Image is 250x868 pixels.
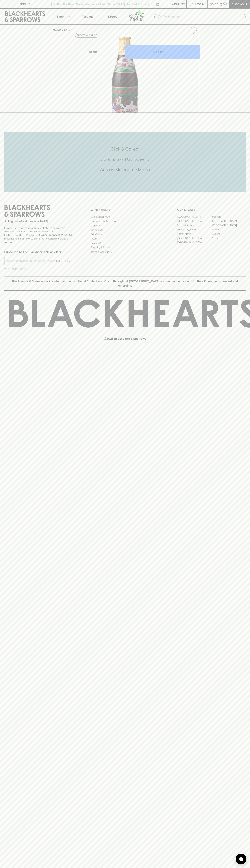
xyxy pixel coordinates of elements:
[211,236,246,240] a: Prahran
[75,9,100,24] a: Tastings
[91,223,159,228] a: Careers
[4,250,73,254] p: Subscribe to The Blackhearts Newsletter
[177,232,211,236] a: Fitzroy North
[211,215,246,219] a: Braddon
[4,146,246,152] h5: Click & Collect
[4,226,73,244] p: It is against the law to sell or supply alcohol to, or to obtain alcohol on behalf of a person un...
[91,237,159,241] a: FAQ's
[91,241,159,245] a: Privacy Policy
[91,228,159,232] a: Contact Us
[88,48,125,55] div: Bottle
[75,33,98,38] button: Add to wishlist
[125,45,200,59] button: ADD TO CART
[53,28,61,31] a: HOME
[91,245,159,250] a: Shipping Information
[177,223,211,228] a: Brunswick West
[91,208,159,212] p: OTHER AREAS
[177,219,211,223] a: [GEOGRAPHIC_DATA]
[91,250,159,254] a: Terms & Conditions
[91,215,159,219] a: Bottle Drop FAQ's
[4,267,73,271] p: We will never spam you
[55,257,73,265] button: SUBSCRIBE
[4,167,246,173] h5: Across Melbourne Metro
[239,857,243,861] img: bubble-icon
[177,240,211,245] a: [GEOGRAPHIC_DATA]
[177,215,211,219] a: [GEOGRAPHIC_DATA]
[211,223,246,228] a: [GEOGRAPHIC_DATA]
[56,14,64,19] p: Shop
[4,220,73,223] p: Sibling owned and run since [DATE]
[19,2,31,6] p: FIND US
[56,259,71,263] p: SUBSCRIBE
[7,258,55,264] input: e.g. jane@blackheartsandsparrows.com.au
[177,236,211,240] a: [GEOGRAPHIC_DATA]
[177,208,246,212] p: OUR STORES
[231,2,247,6] p: Checkout
[211,219,246,223] a: [GEOGRAPHIC_DATA]
[39,234,72,236] strong: Liquor License #32064953
[91,232,159,236] a: Gift Cards
[50,37,200,113] img: 23429.png
[172,2,185,6] p: Wishlist
[108,14,117,19] p: Stores
[4,132,246,192] div: Call to action block
[64,28,72,31] a: SHOP
[195,2,204,6] p: Login
[210,2,218,6] p: $0.00
[82,14,93,19] p: Tastings
[163,14,243,20] input: Try "Pinot noir"
[7,279,243,288] p: Blackhearts & Sparrows acknowledges the traditional Custodians of land throughout [GEOGRAPHIC_DAT...
[100,9,125,24] a: Stores
[4,156,246,162] h5: Uber Same-Day Delivery
[224,3,226,5] p: 0
[89,50,98,54] p: Bottle
[153,50,172,54] p: ADD TO CART
[211,232,246,236] a: Geelong
[211,228,246,232] a: Fitzroy
[91,219,159,223] a: Business & Bulk Gifting
[188,26,198,35] button: Add to wishlist
[50,9,75,24] button: Shop
[177,228,211,232] a: [PERSON_NAME]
